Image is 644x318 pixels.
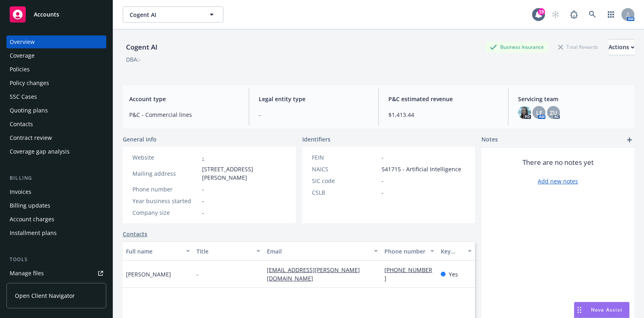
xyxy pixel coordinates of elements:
[536,108,542,117] span: LF
[196,247,252,256] div: Title
[518,95,628,103] span: Servicing team
[10,199,50,212] div: Billing updates
[566,6,582,23] a: Report a Bug
[6,77,106,89] a: Policy changes
[123,42,161,52] div: Cogent AI
[130,10,199,19] span: Cogent AI
[518,106,531,119] img: photo
[382,153,384,162] span: -
[202,208,204,217] span: -
[259,95,369,103] span: Legal entity type
[126,55,141,64] div: DBA: -
[522,158,594,167] span: There are no notes yet
[129,95,239,103] span: Account type
[6,131,106,144] a: Contract review
[132,197,199,205] div: Year business started
[10,90,37,103] div: SSC Cases
[132,185,199,193] div: Phone number
[129,110,239,119] span: P&C - Commercial lines
[34,11,59,18] span: Accounts
[6,256,106,264] div: Tools
[609,39,634,55] button: Actions
[126,247,181,256] div: Full name
[6,90,106,103] a: SSC Cases
[126,270,171,279] span: [PERSON_NAME]
[193,241,264,261] button: Title
[10,35,35,48] div: Overview
[312,165,378,173] div: NAICS
[381,241,438,261] button: Phone number
[6,3,106,26] a: Accounts
[15,291,75,300] span: Open Client Navigator
[538,177,578,185] a: Add new notes
[481,135,498,145] span: Notes
[202,197,204,205] span: -
[267,247,369,256] div: Email
[388,95,498,103] span: P&C estimated revenue
[132,208,199,217] div: Company size
[10,49,35,62] div: Coverage
[123,135,157,143] span: General info
[10,227,57,239] div: Installment plans
[202,185,204,193] span: -
[550,108,557,117] span: ZU
[10,63,30,76] div: Policies
[312,188,378,197] div: CSLB
[10,145,70,158] div: Coverage gap analysis
[625,135,634,145] a: add
[123,241,193,261] button: Full name
[202,154,204,161] a: -
[132,169,199,178] div: Mailing address
[384,247,425,256] div: Phone number
[6,213,106,226] a: Account charges
[384,266,432,282] a: [PHONE_NUMBER]
[10,213,54,226] div: Account charges
[196,270,198,279] span: -
[441,247,463,256] div: Key contact
[584,6,601,23] a: Search
[6,145,106,158] a: Coverage gap analysis
[554,42,602,52] div: Total Rewards
[6,199,106,212] a: Billing updates
[10,267,44,280] div: Manage files
[302,135,330,143] span: Identifiers
[574,302,584,318] div: Drag to move
[6,118,106,131] a: Contacts
[202,165,286,182] span: [STREET_ADDRESS][PERSON_NAME]
[6,185,106,198] a: Invoices
[312,177,378,185] div: SIC code
[6,267,106,280] a: Manage files
[6,49,106,62] a: Coverage
[6,35,106,48] a: Overview
[538,8,545,15] div: 19
[10,77,49,89] div: Policy changes
[10,118,33,131] div: Contacts
[132,153,199,162] div: Website
[264,241,381,261] button: Email
[547,6,563,23] a: Start snowing
[438,241,475,261] button: Key contact
[603,6,619,23] a: Switch app
[10,131,52,144] div: Contract review
[382,165,461,173] span: 541715 - Artificial Intelligence
[123,6,223,23] button: Cogent AI
[6,174,106,182] div: Billing
[123,230,147,238] a: Contacts
[267,266,360,282] a: [EMAIL_ADDRESS][PERSON_NAME][DOMAIN_NAME]
[382,177,384,185] span: -
[574,302,630,318] button: Nova Assist
[388,110,498,119] span: $1,413.44
[6,104,106,117] a: Quoting plans
[6,63,106,76] a: Policies
[10,104,48,117] div: Quoting plans
[312,153,378,162] div: FEIN
[259,110,369,119] span: -
[382,188,384,197] span: -
[6,227,106,239] a: Installment plans
[609,39,634,55] div: Actions
[449,270,458,279] span: Yes
[10,185,31,198] div: Invoices
[591,306,623,313] span: Nova Assist
[486,42,548,52] div: Business Insurance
